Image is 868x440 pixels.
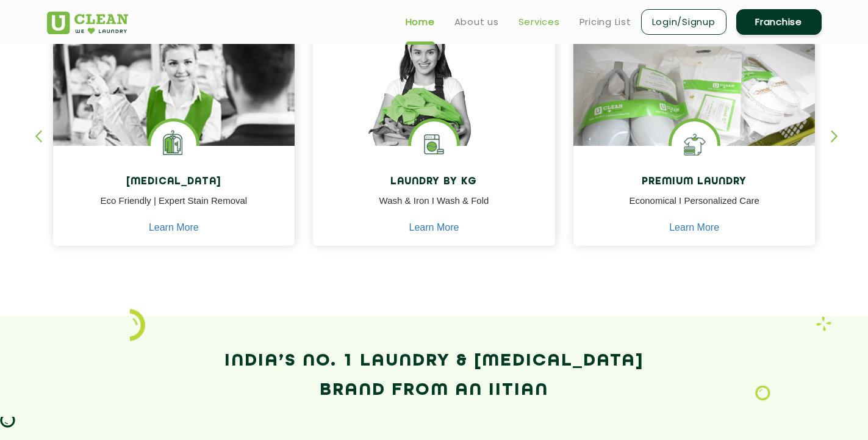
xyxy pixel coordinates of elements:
img: UClean Laundry and Dry Cleaning [47,12,128,34]
a: Home [406,15,435,29]
img: Shoes Cleaning [672,121,717,167]
h4: [MEDICAL_DATA] [62,176,286,188]
a: Pricing List [579,15,631,29]
a: Learn More [669,222,719,233]
a: Franchise [736,9,822,35]
h4: Premium Laundry [583,176,806,188]
img: Laundry wash and iron [816,316,831,331]
a: Learn More [409,222,459,233]
h4: Laundry by Kg [322,176,546,188]
a: Learn More [149,222,199,233]
img: laundry washing machine [411,121,457,167]
h2: India’s No. 1 Laundry & [MEDICAL_DATA] Brand from an IITian [47,347,822,405]
a: Services [518,15,560,29]
a: About us [454,15,499,29]
p: Eco Friendly | Expert Stain Removal [62,194,286,222]
a: Login/Signup [641,9,726,35]
p: Economical I Personalized Care [583,194,806,222]
img: laundry done shoes and clothes [573,20,816,181]
img: Drycleaners near me [53,20,295,214]
img: a girl with laundry basket [313,20,555,181]
img: Laundry Services near me [151,121,196,167]
img: Laundry [755,385,770,401]
p: Wash & Iron I Wash & Fold [322,194,546,222]
img: icon_2.png [130,309,145,341]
